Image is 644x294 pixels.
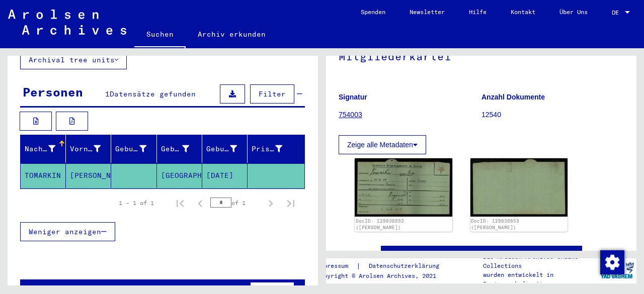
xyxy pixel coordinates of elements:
button: Last page [281,193,301,213]
button: Next page [261,193,281,213]
div: Vorname [70,141,113,157]
div: Personen [23,83,83,101]
button: First page [170,193,190,213]
button: Archival tree units [20,50,127,69]
span: DE [612,9,623,16]
span: Datensätze gefunden [110,89,196,99]
div: Nachname [25,141,68,157]
a: Impressum [316,261,356,271]
a: Datenschutzerklärung [361,261,451,271]
mat-header-cell: Geburtsdatum [202,135,248,163]
img: yv_logo.png [598,258,636,283]
img: 002.jpg [470,158,568,217]
div: Prisoner # [252,141,295,157]
div: Geburt‏ [161,141,202,157]
img: 001.jpg [355,158,452,217]
div: Prisoner # [252,144,282,154]
p: Die Arolsen Archives Online-Collections [483,252,598,270]
a: DocID: 129830853 ([PERSON_NAME]) [356,218,404,231]
div: Geburtsdatum [206,141,250,157]
img: Change consent [600,250,624,274]
mat-cell: [PERSON_NAME] [66,163,111,188]
button: Weniger anzeigen [20,222,115,241]
img: Arolsen_neg.svg [8,10,126,35]
mat-cell: [GEOGRAPHIC_DATA] [157,163,202,188]
div: Geburtsname [115,144,146,154]
mat-header-cell: Geburt‏ [157,135,202,163]
button: Filter [250,84,294,104]
div: Geburtsname [115,141,158,157]
span: Weniger anzeigen [29,227,101,236]
p: Copyright © Arolsen Archives, 2021 [316,271,451,280]
button: Zeige alle Metadaten [339,135,426,154]
mat-header-cell: Prisoner # [248,135,304,163]
a: Suchen [134,22,186,48]
a: 754003 [339,111,362,119]
mat-cell: TOMARKIN [21,163,66,188]
div: of 1 [210,198,261,208]
mat-cell: [DATE] [202,163,248,188]
div: | [316,261,451,271]
p: wurden entwickelt in Partnerschaft mit [483,270,598,288]
div: Geburtsdatum [206,144,237,154]
mat-header-cell: Geburtsname [111,135,156,163]
button: Previous page [190,193,210,213]
p: 12540 [481,110,624,120]
mat-header-cell: Nachname [21,135,66,163]
div: Nachname [25,144,55,154]
h1: Mitgliederkartei [339,33,624,77]
a: See comments created before [DATE] [405,249,558,260]
a: DocID: 129830853 ([PERSON_NAME]) [471,218,519,231]
div: 1 – 1 of 1 [119,199,154,208]
b: Anzahl Dokumente [481,93,545,101]
b: Signatur [339,93,367,101]
div: Vorname [70,144,101,154]
div: Geburt‏ [161,144,189,154]
a: Archiv erkunden [186,22,278,46]
mat-header-cell: Vorname [66,135,111,163]
span: Filter [259,89,286,99]
span: 1 [105,89,110,99]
